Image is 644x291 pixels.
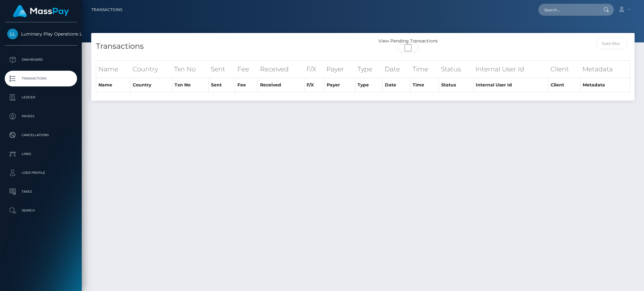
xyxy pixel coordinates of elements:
[355,78,382,92] th: Type
[172,78,208,92] th: Txn No
[410,60,439,78] th: Time
[473,60,548,78] th: Internal User Id
[7,149,75,159] p: Links
[538,4,597,16] input: Search...
[324,78,355,92] th: Payer
[410,78,439,92] th: Time
[130,78,172,92] th: Country
[5,165,77,181] a: User Profile
[304,60,324,78] th: F/X
[7,168,75,178] p: User Profile
[439,78,473,92] th: Status
[235,60,258,78] th: Fee
[548,78,580,92] th: Client
[5,146,77,162] a: Links
[5,52,77,68] a: Dashboard
[7,55,75,64] p: Dashboard
[7,130,75,140] p: Cancellations
[13,5,69,17] img: MassPay Logo
[5,108,77,124] a: Payees
[7,112,75,121] p: Payees
[363,38,453,44] div: View Pending Transactions
[7,93,75,102] p: Ledger
[5,31,77,37] span: Luminary Play Operations Limited
[7,206,75,215] p: Search
[7,74,75,83] p: Transactions
[258,78,304,92] th: Received
[382,78,410,92] th: Date
[5,90,77,105] a: Ledger
[258,60,304,78] th: Received
[172,60,208,78] th: Txn No
[92,3,122,16] a: Transactions
[208,60,235,78] th: Sent
[5,203,77,218] a: Search
[548,60,580,78] th: Client
[7,29,18,39] img: Luminary Play Operations Limited
[96,60,130,78] th: Name
[324,60,355,78] th: Payer
[580,78,630,92] th: Metadata
[473,78,548,92] th: Internal User Id
[96,78,130,92] th: Name
[5,184,77,200] a: Taxes
[5,71,77,86] a: Transactions
[596,38,628,49] input: Date filter
[439,60,473,78] th: Status
[580,60,630,78] th: Metadata
[208,78,235,92] th: Sent
[382,60,410,78] th: Date
[304,78,324,92] th: F/X
[5,127,77,143] a: Cancellations
[235,78,258,92] th: Fee
[355,60,382,78] th: Type
[96,41,358,52] h4: Transactions
[7,187,75,196] p: Taxes
[130,60,172,78] th: Country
